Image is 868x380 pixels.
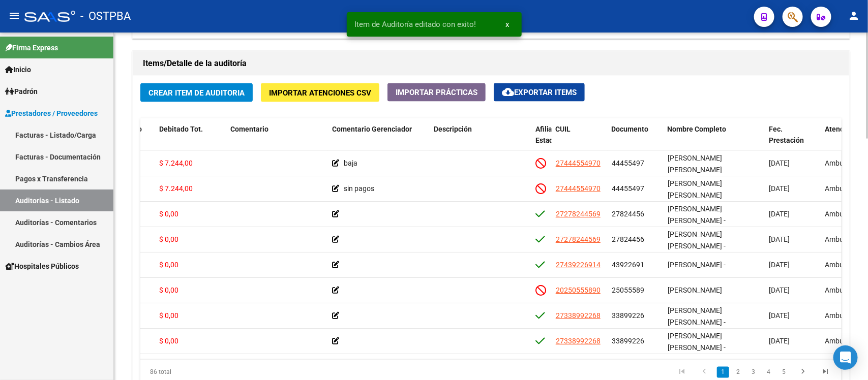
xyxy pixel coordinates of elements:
[5,261,79,272] span: Hospitales Públicos
[769,184,790,193] span: [DATE]
[502,88,577,97] span: Exportar Items
[816,367,835,378] a: go to last page
[825,311,864,320] span: Ambulatorio
[612,261,644,269] span: 43922691
[230,125,268,133] span: Comentario
[494,83,585,102] button: Exportar Items
[668,205,726,225] span: [PERSON_NAME] [PERSON_NAME] -
[732,367,744,378] a: 2
[159,125,203,133] span: Debitado Tot.
[556,210,601,218] span: 27278244569
[825,210,864,218] span: Ambulatorio
[140,83,253,102] button: Crear Item de Auditoria
[498,15,518,34] button: x
[159,261,178,269] span: $ 0,00
[668,261,726,269] span: [PERSON_NAME] -
[556,261,601,269] span: 27439226914
[747,367,760,378] a: 3
[825,261,864,269] span: Ambulatorio
[825,235,864,243] span: Ambulatorio
[556,286,601,294] span: 20250555890
[556,235,601,243] span: 27278244569
[825,286,864,294] span: Ambulatorio
[556,159,601,167] span: 27444554970
[668,332,726,352] span: [PERSON_NAME] [PERSON_NAME] -
[269,88,371,98] span: Importar Atenciones CSV
[535,125,561,145] span: Afiliado Estado
[556,311,601,320] span: 27338992268
[226,118,328,163] datatable-header-cell: Comentario
[552,118,608,163] datatable-header-cell: CUIL
[695,367,714,378] a: go to previous page
[612,286,644,294] span: 25055589
[531,118,552,163] datatable-header-cell: Afiliado Estado
[612,210,644,218] span: 27824456
[668,286,722,294] span: [PERSON_NAME]
[769,235,790,243] span: [DATE]
[765,118,821,163] datatable-header-cell: Fec. Prestación
[769,286,790,294] span: [DATE]
[159,210,178,218] span: $ 0,00
[396,88,477,97] span: Importar Prácticas
[5,86,38,97] span: Padrón
[717,367,729,378] a: 1
[155,118,226,163] datatable-header-cell: Debitado Tot.
[344,159,357,167] span: baja
[328,118,430,163] datatable-header-cell: Comentario Gerenciador
[5,42,58,53] span: Firma Express
[612,184,644,193] span: 44455497
[668,306,726,326] span: [PERSON_NAME] [PERSON_NAME] -
[430,118,531,163] datatable-header-cell: Descripción
[148,88,245,98] span: Crear Item de Auditoria
[833,345,858,370] div: Open Intercom Messenger
[825,159,864,167] span: Ambulatorio
[612,125,649,133] span: Documento
[668,230,726,250] span: [PERSON_NAME] [PERSON_NAME] -
[769,159,790,167] span: [DATE]
[556,184,601,193] span: 27444554970
[769,210,790,218] span: [DATE]
[778,367,790,378] a: 5
[668,179,722,199] span: [PERSON_NAME] [PERSON_NAME]
[769,125,804,145] span: Fec. Prestación
[159,286,178,294] span: $ 0,00
[159,159,193,167] span: $ 7.244,00
[825,184,864,193] span: Ambulatorio
[769,311,790,320] span: [DATE]
[159,337,178,345] span: $ 0,00
[261,83,379,102] button: Importar Atenciones CSV
[612,311,644,320] span: 33899226
[608,118,664,163] datatable-header-cell: Documento
[769,337,790,345] span: [DATE]
[556,337,601,345] span: 27338992268
[612,235,644,243] span: 27824456
[672,367,692,378] a: go to first page
[80,5,131,27] span: - OSTPBA
[612,159,644,167] span: 44455497
[159,184,193,193] span: $ 7.244,00
[502,86,514,98] mat-icon: cloud_download
[434,125,472,133] span: Descripción
[159,311,178,320] span: $ 0,00
[8,10,20,22] mat-icon: menu
[769,261,790,269] span: [DATE]
[5,64,31,75] span: Inicio
[664,118,765,163] datatable-header-cell: Nombre Completo
[763,367,775,378] a: 4
[387,83,486,102] button: Importar Prácticas
[355,19,476,29] span: Item de Auditoría editado con exito!
[668,125,727,133] span: Nombre Completo
[332,125,412,133] span: Comentario Gerenciador
[793,367,813,378] a: go to next page
[344,184,374,193] span: sin pagos
[612,337,644,345] span: 33899226
[5,108,98,119] span: Prestadores / Proveedores
[825,337,864,345] span: Ambulatorio
[668,154,722,174] span: [PERSON_NAME] [PERSON_NAME]
[159,235,178,243] span: $ 0,00
[506,20,510,29] span: x
[556,125,571,133] span: CUIL
[143,55,839,72] h1: Items/Detalle de la auditoría
[848,10,860,22] mat-icon: person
